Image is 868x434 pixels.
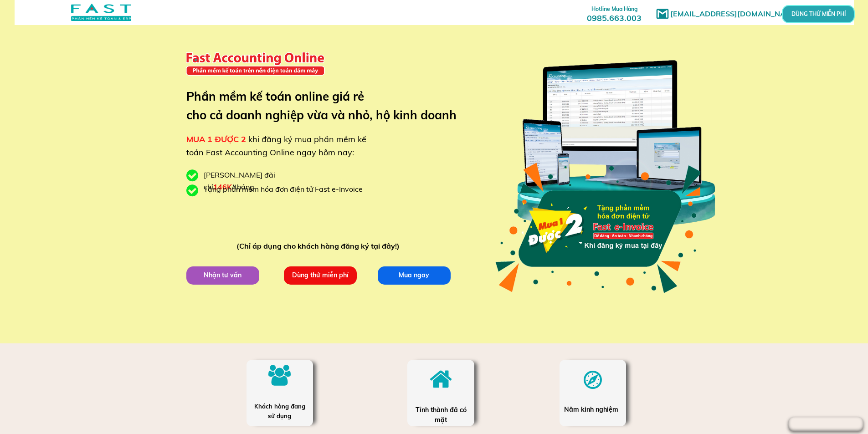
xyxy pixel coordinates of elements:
div: Khách hàng đang sử dụng [251,402,308,421]
h3: 0985.663.003 [577,3,652,23]
p: Mua ngay [377,266,450,284]
p: DÙNG THỬ MIỄN PHÍ [807,12,829,17]
div: Tỉnh thành đã có mặt [415,405,467,425]
div: Tặng phần mềm hóa đơn điện tử Fast e-Invoice [204,184,370,195]
p: Nhận tư vấn [186,266,259,284]
span: khi đăng ký mua phần mềm kế toán Fast Accounting Online ngay hôm nay: [186,134,366,158]
div: Năm kinh nghiệm [564,404,621,414]
div: [PERSON_NAME] đãi chỉ /tháng [204,169,322,193]
p: Dùng thử miễn phí [283,266,356,284]
span: MUA 1 ĐƯỢC 2 [186,134,246,144]
h1: [EMAIL_ADDRESS][DOMAIN_NAME] [670,8,805,20]
span: 146K [213,182,232,191]
span: Hotline Mua Hàng [591,5,637,12]
h3: Phần mềm kế toán online giá rẻ cho cả doanh nghiệp vừa và nhỏ, hộ kinh doanh [186,87,470,125]
div: (Chỉ áp dụng cho khách hàng đăng ký tại đây!) [236,240,404,252]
